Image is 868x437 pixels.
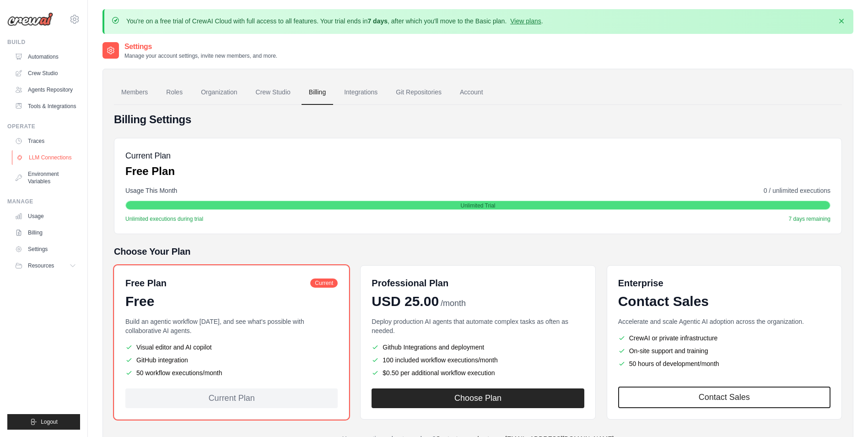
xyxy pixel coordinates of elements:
span: /month [441,297,466,310]
span: 7 days remaining [789,215,830,223]
a: Automations [11,49,80,64]
a: View plans [510,17,541,25]
h5: Choose Your Plan [114,245,842,258]
span: Logout [41,418,58,426]
li: 100 included workflow executions/month [372,355,584,365]
h6: Free Plan [125,277,167,290]
span: Usage This Month [125,186,177,195]
h5: Current Plan [125,149,175,162]
a: Account [453,80,491,105]
p: Free Plan [125,164,175,179]
a: Crew Studio [11,66,80,81]
a: LLM Connections [12,150,81,165]
p: Accelerate and scale Agentic AI adoption across the organization. [618,317,830,326]
span: Current [310,279,338,288]
h4: Billing Settings [114,112,842,127]
p: You're on a free trial of CrewAI Cloud with full access to all features. Your trial ends in , aft... [126,16,543,26]
a: Settings [11,242,80,257]
li: CrewAI or private infrastructure [618,333,830,343]
a: Crew Studio [248,80,298,105]
button: Choose Plan [372,388,584,408]
a: Git Repositories [388,80,449,105]
h2: Settings [124,41,277,52]
p: Manage your account settings, invite new members, and more. [124,52,277,60]
div: Build [7,38,80,46]
a: Traces [11,134,80,148]
a: Agents Repository [11,82,80,97]
li: GitHub integration [125,355,338,365]
div: Current Plan [125,388,338,408]
p: Deploy production AI agents that automate complex tasks as often as needed. [372,317,584,335]
li: 50 hours of development/month [618,359,830,368]
a: Contact Sales [618,387,830,408]
span: Resources [28,262,54,269]
a: Environment Variables [11,167,80,189]
a: Organization [194,80,244,105]
img: Logo [7,12,53,26]
a: Tools & Integrations [11,99,80,114]
a: Integrations [337,80,385,105]
strong: 7 days [367,17,388,25]
h6: Enterprise [618,277,830,290]
a: Roles [159,80,190,105]
p: Build an agentic workflow [DATE], and see what's possible with collaborative AI agents. [125,317,338,335]
a: Billing [302,80,333,105]
div: Contact Sales [618,293,830,310]
span: Unlimited executions during trial [125,215,203,223]
a: Members [114,80,155,105]
li: On-site support and training [618,346,830,355]
span: USD 25.00 [372,293,439,310]
li: Visual editor and AI copilot [125,343,338,352]
span: Unlimited Trial [460,202,495,209]
button: Resources [11,258,80,273]
div: Free [125,293,338,310]
div: Manage [7,198,80,205]
li: 50 workflow executions/month [125,368,338,377]
a: Billing [11,225,80,240]
div: Operate [7,123,80,130]
span: 0 / unlimited executions [764,186,830,195]
li: Github Integrations and deployment [372,343,584,352]
a: Usage [11,209,80,224]
h6: Professional Plan [372,277,448,290]
li: $0.50 per additional workflow execution [372,368,584,377]
button: Logout [7,414,80,430]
